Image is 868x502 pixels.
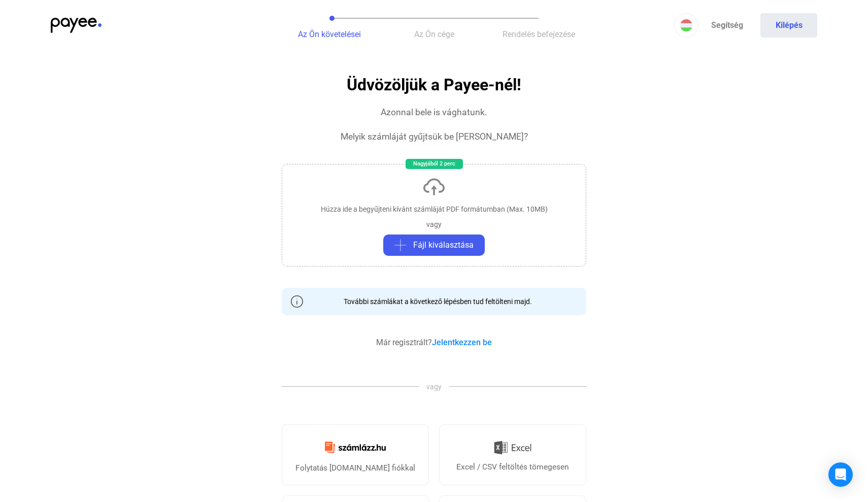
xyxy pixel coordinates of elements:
[51,18,102,33] img: payee-logo
[426,219,442,229] div: vagy
[828,462,853,487] div: Open Intercom Messenger
[295,462,415,474] div: Folytatás [DOMAIN_NAME] fiókkal
[341,130,528,143] div: Melyik számláját gyűjtsük be [PERSON_NAME]?
[298,29,361,39] span: Az Ön követelései
[422,175,446,199] img: upload-cloud
[394,239,407,251] img: plus-grey
[376,337,492,349] div: Már regisztrált?
[336,296,532,307] div: További számlákat a következő lépésben tud feltölteni majd.
[698,13,755,38] a: Segítség
[319,436,392,459] img: Számlázz.hu
[321,204,548,214] div: Húzza ide a begyűjteni kívánt számláját PDF formátumban (Max. 10MB)
[381,106,487,118] div: Azonnal bele is vághatunk.
[413,239,474,251] span: Fájl kiválasztása
[383,235,485,256] button: plus-greyFájl kiválasztása
[674,13,698,38] button: HU
[414,29,454,39] span: Az Ön cége
[503,29,575,39] span: Rendelés befejezése
[432,338,492,347] a: Jelentkezzen be
[439,424,586,485] a: Excel / CSV feltöltés tömegesen
[347,76,521,94] h1: Üdvözöljük a Payee-nél!
[494,437,531,458] img: Excel
[760,13,817,38] button: Kilépés
[282,424,429,485] a: Folytatás [DOMAIN_NAME] fiókkal
[419,382,449,392] span: vagy
[680,19,692,31] img: HU
[456,461,569,473] div: Excel / CSV feltöltés tömegesen
[291,295,303,308] img: info-grey-outline
[406,159,463,169] div: Nagyjából 2 perc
